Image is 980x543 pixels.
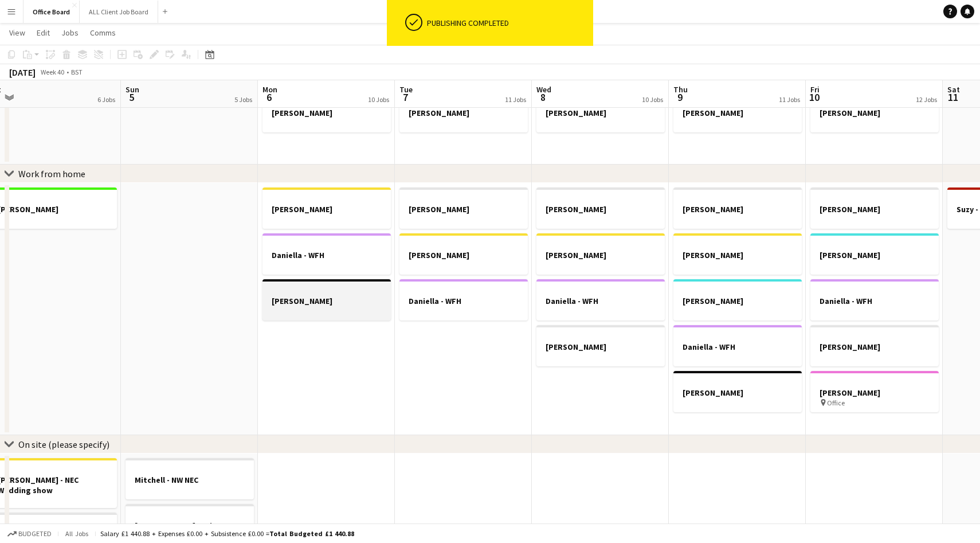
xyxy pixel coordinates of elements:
[399,233,528,275] app-job-card: [PERSON_NAME]
[126,458,254,499] app-job-card: Mitchell - NW NEC
[536,325,665,366] app-job-card: [PERSON_NAME]
[262,91,391,132] app-job-card: [PERSON_NAME]
[234,95,252,104] div: 5 Jobs
[262,233,391,275] app-job-card: Daniella - WFH
[126,521,254,541] h3: [PERSON_NAME] Verisure [GEOGRAPHIC_DATA]
[916,95,937,104] div: 12 Jobs
[126,84,139,95] span: Sun
[90,28,116,38] span: Comms
[672,91,688,104] span: 9
[673,342,802,352] h3: Daniella - WFH
[536,250,665,260] h3: [PERSON_NAME]
[810,204,939,214] h3: [PERSON_NAME]
[126,475,254,485] h3: Mitchell - NW NEC
[536,91,665,132] app-job-card: [PERSON_NAME]
[399,84,413,95] span: Tue
[673,84,688,95] span: Thu
[673,371,802,412] app-job-card: [PERSON_NAME]
[673,296,802,306] h3: [PERSON_NAME]
[536,233,665,275] app-job-card: [PERSON_NAME]
[535,91,551,104] span: 8
[810,187,939,229] app-job-card: [PERSON_NAME]
[673,388,802,398] h3: [PERSON_NAME]
[100,529,354,538] div: Salary £1 440.88 + Expenses £0.00 + Subsistence £0.00 =
[80,1,158,23] button: ALL Client Job Board
[810,371,939,412] div: [PERSON_NAME] Office
[810,250,939,260] h3: [PERSON_NAME]
[673,325,802,366] app-job-card: Daniella - WFH
[673,250,802,260] h3: [PERSON_NAME]
[262,84,277,95] span: Mon
[9,28,25,38] span: View
[536,108,665,118] h3: [PERSON_NAME]
[946,91,960,104] span: 11
[809,91,820,104] span: 10
[673,204,802,214] h3: [PERSON_NAME]
[38,68,66,76] span: Week 40
[810,233,939,275] app-job-card: [PERSON_NAME]
[18,168,85,179] div: Work from home
[97,95,115,104] div: 6 Jobs
[536,296,665,306] h3: Daniella - WFH
[368,95,389,104] div: 10 Jobs
[85,25,120,40] a: Comms
[262,108,391,118] h3: [PERSON_NAME]
[5,25,30,40] a: View
[262,296,391,306] h3: [PERSON_NAME]
[536,187,665,229] app-job-card: [PERSON_NAME]
[810,279,939,321] app-job-card: Daniella - WFH
[262,250,391,260] h3: Daniella - WFH
[810,91,939,132] app-job-card: [PERSON_NAME]
[673,279,802,321] app-job-card: [PERSON_NAME]
[399,108,528,118] h3: [PERSON_NAME]
[947,84,960,95] span: Sat
[810,342,939,352] h3: [PERSON_NAME]
[262,187,391,229] app-job-card: [PERSON_NAME]
[536,342,665,352] h3: [PERSON_NAME]
[262,279,391,321] app-job-card: [PERSON_NAME]
[536,204,665,214] h3: [PERSON_NAME]
[642,95,663,104] div: 10 Jobs
[61,28,79,38] span: Jobs
[810,325,939,366] app-job-card: [PERSON_NAME]
[23,1,80,23] button: Office Board
[261,91,277,104] span: 6
[399,279,528,321] div: Daniella - WFH
[399,91,528,132] app-job-card: [PERSON_NAME]
[673,187,802,229] app-job-card: [PERSON_NAME]
[536,84,551,95] span: Wed
[63,529,91,538] span: All jobs
[536,279,665,321] app-job-card: Daniella - WFH
[37,28,50,38] span: Edit
[399,187,528,229] app-job-card: [PERSON_NAME]
[269,529,354,538] span: Total Budgeted £1 440.88
[810,108,939,118] h3: [PERSON_NAME]
[810,84,820,95] span: Fri
[673,233,802,275] app-job-card: [PERSON_NAME]
[673,91,802,132] div: [PERSON_NAME]
[18,439,109,450] div: On site (please specify)
[32,25,54,40] a: Edit
[6,528,53,540] button: Budgeted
